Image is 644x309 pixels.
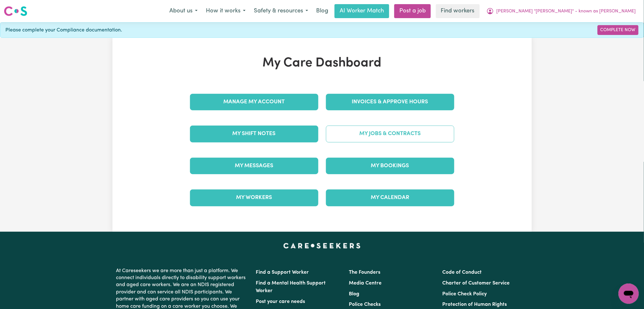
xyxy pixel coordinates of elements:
[349,302,381,307] a: Police Checks
[394,4,431,18] a: Post a job
[4,4,27,18] a: Careseekers logo
[619,284,639,304] iframe: Button to launch messaging window
[190,189,318,206] a: My Workers
[326,158,454,174] a: My Bookings
[190,94,318,110] a: Manage My Account
[442,270,482,275] a: Code of Conduct
[349,281,382,286] a: Media Centre
[256,299,305,304] a: Post your care needs
[190,158,318,174] a: My Messages
[256,270,309,275] a: Find a Support Worker
[335,4,389,18] a: AI Worker Match
[256,281,326,293] a: Find a Mental Health Support Worker
[190,126,318,142] a: My Shift Notes
[497,8,636,15] span: [PERSON_NAME] "[PERSON_NAME]" - known as [PERSON_NAME]
[326,189,454,206] a: My Calendar
[326,94,454,110] a: Invoices & Approve Hours
[283,243,361,248] a: Careseekers home page
[5,26,122,34] span: Please complete your Compliance documentation.
[349,270,381,275] a: The Founders
[312,4,332,18] a: Blog
[598,25,639,35] a: Complete Now
[202,4,250,18] button: How it works
[326,126,454,142] a: My Jobs & Contracts
[442,281,510,286] a: Charter of Customer Service
[349,292,360,297] a: Blog
[250,4,312,18] button: Safety & resources
[436,4,480,18] a: Find workers
[482,4,640,18] button: My Account
[4,5,27,17] img: Careseekers logo
[442,302,507,307] a: Protection of Human Rights
[442,292,487,297] a: Police Check Policy
[186,56,458,71] h1: My Care Dashboard
[165,4,202,18] button: About us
